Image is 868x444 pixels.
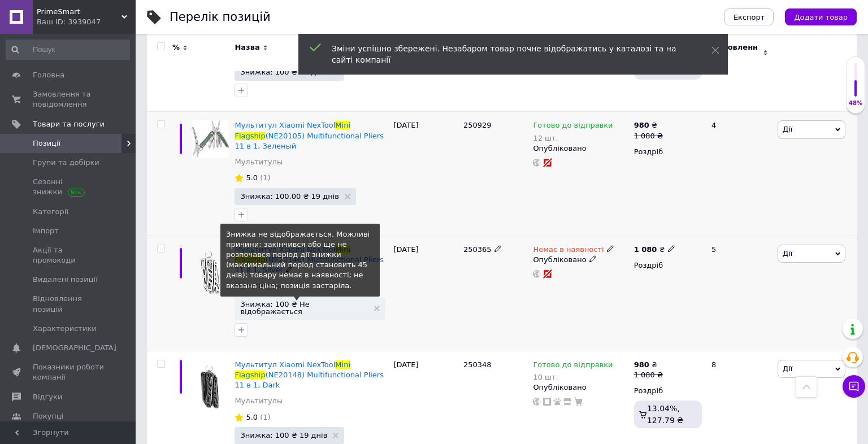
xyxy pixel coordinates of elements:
[783,364,792,373] span: Дії
[260,413,270,421] span: (1)
[533,255,628,265] div: Опубліковано
[634,245,657,254] b: 1 080
[235,255,384,274] span: (NE20146) Multifunctional Pliers 11 в 1, Silver
[711,42,760,63] span: Замовлення
[235,132,265,140] span: Flagship
[235,42,259,53] span: Назва
[647,404,683,424] span: 13.04%, 127.79 ₴
[463,245,492,254] span: 250365
[260,173,270,182] span: (1)
[33,343,116,353] span: [DEMOGRAPHIC_DATA]
[847,99,865,107] div: 48%
[33,411,63,421] span: Покупці
[235,245,384,274] a: Мультитул Xiaomi NexToolMiniFlagship(NE20146) Multifunctional Pliers 11 в 1, Silver
[235,360,335,369] span: Мультитул Xiaomi NexTool
[33,392,62,402] span: Відгуки
[235,157,283,167] a: Мультитулы
[6,40,130,60] input: Пошук
[235,121,335,129] span: Мультитул Xiaomi NexTool
[794,13,848,21] span: Додати товар
[33,294,105,314] span: Відновлення позицій
[33,177,105,197] span: Сезонні знижки
[634,360,663,370] div: ₴
[240,301,368,315] span: Знижка: 100 ₴ Не відображається
[235,371,265,379] span: Flagship
[634,260,702,271] div: Роздріб
[240,193,339,200] span: Знижка: 100.00 ₴ 19 днів
[724,8,774,25] button: Експорт
[235,360,384,389] a: Мультитул Xiaomi NexToolMiniFlagship(NE20148) Multifunctional Pliers 11 в 1, Dark
[235,371,384,389] span: (NE20148) Multifunctional Pliers 11 в 1, Dark
[235,132,384,150] span: (NE20105) Multifunctional Pliers 11 в 1, Зеленый
[634,147,702,157] div: Роздріб
[33,362,105,382] span: Показники роботи компанії
[33,158,99,168] span: Групи та добірки
[734,13,765,21] span: Експорт
[634,370,663,380] div: 1 080 ₴
[843,375,865,398] button: Чат з покупцем
[33,138,60,149] span: Позиції
[240,68,327,76] span: Знижка: 100 ₴ 19 днів
[33,119,105,129] span: Товари та послуги
[634,386,702,396] div: Роздріб
[634,245,675,255] div: ₴
[705,112,775,236] div: 4
[533,360,613,372] span: Готово до відправки
[634,360,649,369] b: 980
[783,249,792,258] span: Дії
[33,226,59,236] span: Імпорт
[335,360,350,369] span: Mini
[634,131,663,141] div: 1 080 ₴
[533,245,604,257] span: Немає в наявності
[533,382,628,393] div: Опубліковано
[235,121,384,150] a: Мультитул Xiaomi NexToolMiniFlagship(NE20105) Multifunctional Pliers 11 в 1, Зеленый
[533,373,613,381] div: 10 шт.
[33,324,97,334] span: Характеристики
[37,7,121,17] span: PrimeSmart
[246,173,258,182] span: 5.0
[192,360,229,415] img: Мультитул Xiaomi NexTool Mini Flagship (NE20148) Multifunctional Pliers 11 в 1, Dark
[33,275,98,285] span: Видалені позиції
[634,120,663,130] div: ₴
[463,360,492,369] span: 250348
[235,396,283,406] a: Мультитулы
[533,143,628,154] div: Опубліковано
[391,112,461,236] div: [DATE]
[193,245,229,300] img: Мультитул Xiaomi NexTool Mini Flagship (NE20146) Multifunctional Pliers 11 в 1, Silver
[33,207,68,217] span: Категорії
[246,413,258,421] span: 5.0
[33,70,64,80] span: Головна
[33,89,105,110] span: Замовлення та повідомлення
[783,125,792,133] span: Дії
[172,42,180,53] span: %
[192,120,229,157] img: Мультитул Xiaomi NexTool Mini Flagship (NE20105) Multifunctional Pliers 11 в 1, Зеленый
[533,134,613,142] div: 12 шт.
[391,236,461,351] div: [DATE]
[785,8,857,25] button: Додати товар
[226,229,374,291] div: Знижка не відображається. Можливі причини: закінчився або ще не розпочався період дії знижки (мак...
[240,432,327,439] span: Знижка: 100 ₴ 19 днів
[170,11,271,23] div: Перелік позицій
[335,121,350,129] span: Mini
[332,43,683,66] div: Зміни успішно збережені. Незабаром товар почне відображатись у каталозі та на сайті компанії
[33,245,105,265] span: Акції та промокоди
[533,121,613,133] span: Готово до відправки
[634,121,649,129] b: 980
[705,236,775,351] div: 5
[463,121,492,129] span: 250929
[37,17,136,27] div: Ваш ID: 3939047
